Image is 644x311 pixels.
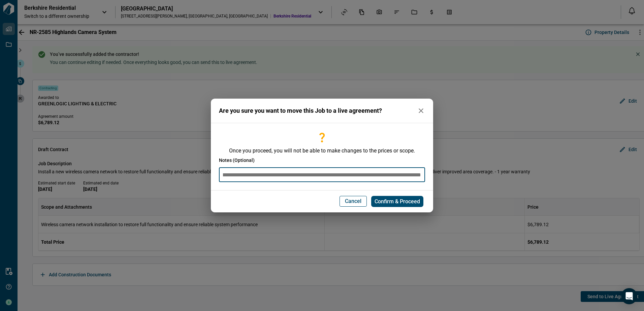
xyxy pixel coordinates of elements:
[219,157,255,164] span: Notes (Optional)
[345,198,361,205] span: Cancel
[371,196,423,207] button: Confirm & Proceed
[219,107,382,114] span: Are you sure you want to move this Job to a live agreement?
[621,288,637,304] div: Open Intercom Messenger
[340,196,367,207] button: Cancel
[219,147,425,154] span: Once you proceed, you will not be able to make changes to the prices or scope.
[375,198,420,205] span: Confirm & Proceed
